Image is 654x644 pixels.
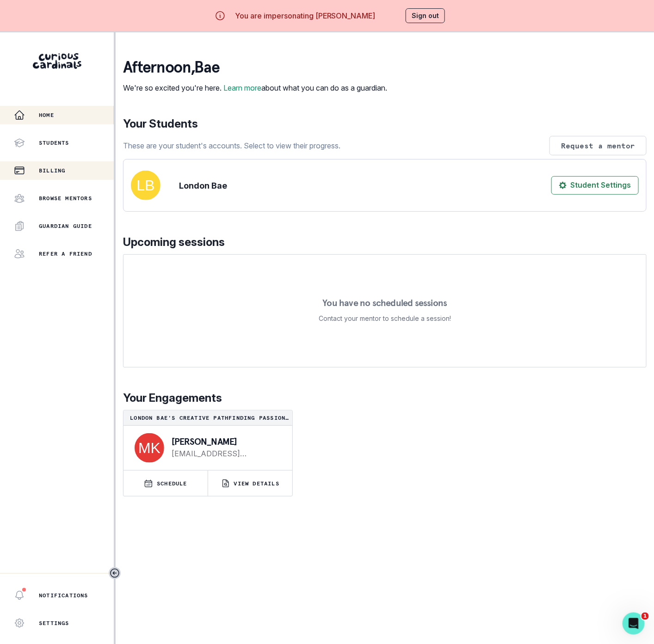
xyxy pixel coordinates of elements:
[39,139,69,147] p: Students
[179,179,227,192] p: London Bae
[135,433,164,463] img: svg
[123,116,647,132] p: Your Students
[319,313,451,324] p: Contact your mentor to schedule a session!
[551,176,639,195] button: Student Settings
[33,53,81,69] img: Curious Cardinals Logo
[549,136,647,155] button: Request a mentor
[223,83,261,92] a: Learn more
[123,471,208,496] button: SCHEDULE
[109,567,121,579] button: Toggle sidebar
[157,480,187,487] p: SCHEDULE
[123,390,647,406] p: Your Engagements
[172,448,278,459] a: [EMAIL_ADDRESS][DOMAIN_NAME]
[123,234,647,251] p: Upcoming sessions
[322,298,447,307] p: You have no scheduled sessions
[39,195,92,202] p: Browse Mentors
[623,613,645,635] iframe: Intercom live chat
[235,10,376,21] p: You are impersonating [PERSON_NAME]
[127,414,289,422] p: London Bae's Creative Pathfinding Passion Project
[642,613,649,620] span: 1
[39,592,88,599] p: Notifications
[39,111,54,119] p: Home
[39,222,92,230] p: Guardian Guide
[234,480,279,487] p: VIEW DETAILS
[131,171,160,200] img: svg
[39,619,69,627] p: Settings
[123,82,387,93] p: We're so excited you're here. about what you can do as a guardian.
[123,58,387,77] p: afternoon , Bae
[172,437,278,446] p: [PERSON_NAME]
[39,250,92,258] p: Refer a friend
[39,167,65,174] p: Billing
[123,140,340,151] p: These are your student's accounts. Select to view their progress.
[406,8,445,23] button: Sign out
[208,471,292,496] button: VIEW DETAILS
